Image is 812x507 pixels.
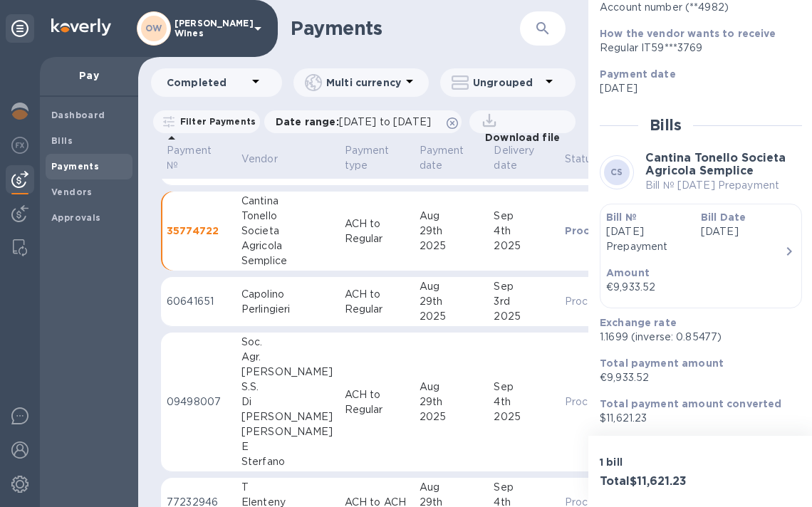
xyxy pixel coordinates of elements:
div: Societa [241,224,333,239]
b: Vendors [51,187,93,197]
b: Total payment amount [600,357,724,369]
div: Aug [420,209,483,224]
p: ACH to Regular [345,216,408,246]
div: Capolino [241,287,333,302]
div: Semplice [241,254,333,268]
b: OW [145,23,162,33]
b: Total payment amount converted [600,398,782,409]
b: Payments [51,161,99,172]
div: €9,933.52 [606,280,784,295]
p: Vendor [241,152,278,167]
p: 09498007 [167,394,230,409]
div: Sep [494,380,553,394]
div: 2025 [420,309,483,324]
p: ACH to Regular [345,287,408,317]
b: Cantina Tonello Societa Agricola Semplice [645,151,786,178]
div: 2025 [494,309,553,324]
p: Status [565,152,597,167]
div: Cantina [241,194,333,209]
div: 2025 [420,239,483,254]
p: Payment date [420,143,464,173]
h1: Payments [291,17,511,40]
span: Payment type [345,143,408,173]
div: Agricola [241,239,333,254]
div: 4th [494,224,553,239]
b: How the vendor wants to receive [600,28,776,39]
div: Aug [420,380,483,394]
p: Payment № [167,143,212,173]
p: Multi currency [326,75,401,90]
b: Approvals [51,212,101,223]
div: Sterfano [241,454,333,469]
span: Delivery date [494,143,553,173]
img: Logo [51,19,111,36]
p: 1.1699 (inverse: 0.85477) [600,330,791,345]
p: Filter Payments [175,115,256,127]
b: Exchange rate [600,317,677,328]
img: Foreign exchange [11,137,28,154]
p: $11,621.23 [600,411,791,426]
b: Bills [51,135,73,146]
span: Payment № [167,143,230,173]
p: Processing [565,224,623,238]
b: Payment date [600,68,676,80]
p: [PERSON_NAME] Wines [175,19,246,38]
div: Aug [420,279,483,294]
p: [DATE] [600,81,791,96]
div: 2025 [494,409,553,424]
div: 4th [494,394,553,409]
div: Di [241,394,333,409]
p: Pay [51,68,127,83]
div: Sep [494,209,553,224]
p: 1 bill [600,455,695,469]
p: Delivery date [494,143,534,173]
div: E [241,439,333,454]
b: Bill № [606,211,637,223]
p: Bill № [DATE] Prepayment [645,178,802,193]
p: Processing [565,394,623,409]
div: Agr. [241,350,333,365]
p: 60641651 [167,294,230,309]
span: Payment date [420,143,483,173]
div: Perlingieri [241,302,333,317]
span: [DATE] to [DATE] [339,116,431,127]
div: Regular IT59***3769 [600,41,791,56]
h2: Bills [650,116,682,134]
p: €9,933.52 [600,370,791,385]
p: Processing [565,294,623,309]
div: Sep [494,480,553,495]
h3: Total $11,621.23 [600,475,695,488]
b: Bill Date [701,211,746,223]
p: Date range : [276,115,438,129]
b: Dashboard [51,110,105,120]
div: Soc. [241,335,333,350]
b: Amount [606,267,650,278]
div: Date range:[DATE] to [DATE] [264,110,462,133]
div: Unpin categories [6,14,34,43]
div: Sep [494,279,553,294]
p: ACH to Regular [345,387,408,417]
div: [PERSON_NAME] [241,365,333,380]
div: [PERSON_NAME] [241,409,333,424]
p: [DATE] Prepayment [606,224,689,254]
div: S.S. [241,380,333,394]
button: Bill №[DATE] PrepaymentBill Date[DATE]Amount€9,933.52 [600,204,802,308]
p: Completed [167,75,247,90]
span: Vendor [241,152,296,167]
div: 29th [420,294,483,309]
span: Status [565,152,615,167]
div: T [241,480,333,495]
div: [PERSON_NAME] [241,424,333,439]
div: Tonello [241,209,333,224]
p: 35774722 [167,224,230,238]
div: Aug [420,480,483,495]
p: [DATE] [701,224,784,239]
div: 29th [420,224,483,239]
b: CS [610,167,623,177]
div: 2025 [420,409,483,424]
p: Payment type [345,143,390,173]
div: 3rd [494,294,553,309]
p: Download file [479,130,560,145]
div: 2025 [494,239,553,254]
div: 29th [420,394,483,409]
